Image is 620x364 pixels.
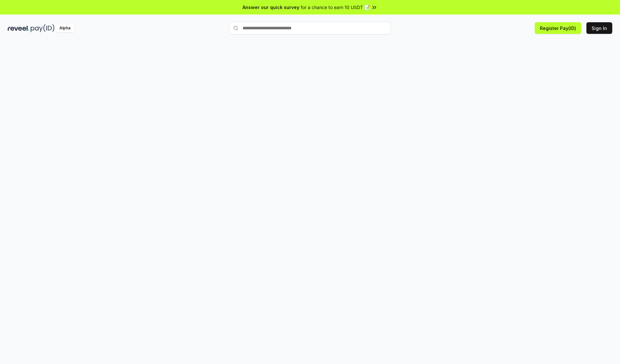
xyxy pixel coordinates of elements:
button: Sign In [586,22,612,34]
img: reveel_dark [8,24,29,32]
span: Answer our quick survey [243,4,299,11]
button: Register Pay(ID) [535,22,581,34]
span: for a chance to earn 10 USDT 📝 [301,4,370,11]
img: pay_id [31,24,55,32]
div: Alpha [56,24,74,32]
